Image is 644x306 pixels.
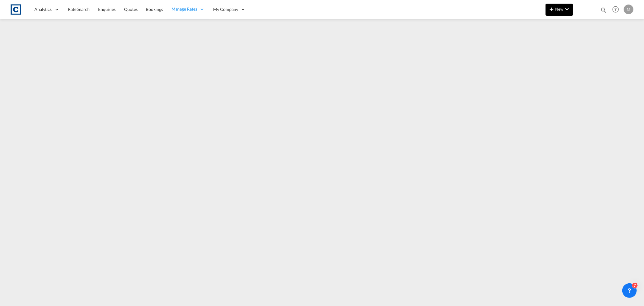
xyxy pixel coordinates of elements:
[563,5,571,13] md-icon: icon-chevron-down
[68,7,90,12] span: Rate Search
[624,5,633,14] div: M
[600,7,607,16] div: icon-magnify
[124,7,137,12] span: Quotes
[213,6,238,12] span: My Company
[9,3,23,16] img: 1fdb9190129311efbfaf67cbb4249bed.jpeg
[146,7,163,12] span: Bookings
[34,6,52,12] span: Analytics
[548,7,571,11] span: New
[600,7,607,13] md-icon: icon-magnify
[610,4,621,15] span: Help
[548,5,555,13] md-icon: icon-plus 400-fg
[610,4,624,15] div: Help
[171,6,197,12] span: Manage Rates
[546,4,573,16] button: icon-plus 400-fgNewicon-chevron-down
[98,7,116,12] span: Enquiries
